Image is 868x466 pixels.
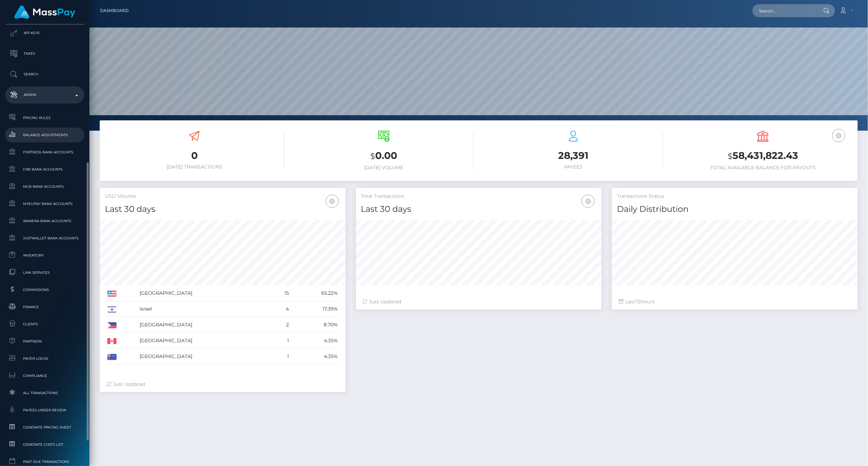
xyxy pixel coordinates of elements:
span: Clients [8,320,82,328]
h3: 0 [105,149,284,162]
td: 1 [270,333,291,349]
span: Pricing Rules [8,114,82,122]
a: Payer Logos [5,351,84,366]
td: Israel [138,301,270,317]
div: Just Updated [107,381,339,388]
span: Past Due Transactions [8,458,82,466]
td: 17.39% [291,301,340,317]
span: MCB Bank Accounts [8,183,82,191]
p: Taxes [8,48,82,59]
td: 4 [270,301,291,317]
span: 72 [635,299,641,305]
td: 4.35% [291,333,340,349]
span: CRB Bank Accounts [8,165,82,173]
h5: Transactions Status [617,193,853,200]
a: Commissions [5,282,84,297]
a: Generate Pricing Sheet [5,420,84,435]
span: Fortress Bank Accounts [8,148,82,156]
img: US.png [107,291,117,297]
a: Balance Adjustments [5,128,84,142]
td: [GEOGRAPHIC_DATA] [138,317,270,333]
a: Admin [5,86,84,104]
a: Finance [5,300,84,314]
span: Commissions [8,286,82,294]
span: Payer Logos [8,355,82,362]
img: AU.png [107,354,117,360]
a: Taxes [5,45,84,62]
h6: Total Available Balance for Payouts [673,165,853,171]
span: All Transactions [8,389,82,397]
span: Payees under Review [8,406,82,414]
span: MyEUPay Bank Accounts [8,200,82,208]
a: Ibanera Bank Accounts [5,214,84,228]
a: CRB Bank Accounts [5,162,84,177]
h6: [DATE] Volume [294,165,474,171]
a: Search [5,66,84,83]
a: Compliance [5,368,84,383]
span: Balance Adjustments [8,131,82,139]
td: 65.22% [291,285,340,301]
td: 2 [270,317,291,333]
a: Inventory [5,248,84,263]
span: Generate Pricing Sheet [8,423,82,431]
img: PH.png [107,322,117,328]
td: 8.70% [291,317,340,333]
p: Admin [8,90,82,100]
a: Clients [5,317,84,332]
h4: Last 30 days [105,203,340,215]
td: [GEOGRAPHIC_DATA] [138,333,270,349]
span: Ibanera Bank Accounts [8,217,82,225]
div: Last hours [619,298,851,305]
a: MCB Bank Accounts [5,179,84,194]
h3: 58,431,822.43 [673,149,853,163]
a: MyEUPay Bank Accounts [5,196,84,211]
img: CA.png [107,338,117,344]
h5: USD Volume [105,193,340,200]
div: Just Updated [363,298,595,305]
h6: Payees [484,164,663,170]
span: Compliance [8,372,82,380]
h5: Total Transactions [361,193,597,200]
td: 1 [270,349,291,365]
td: [GEOGRAPHIC_DATA] [138,285,270,301]
p: API Keys [8,28,82,38]
span: JustWallet Bank Accounts [8,234,82,242]
span: Generate Costs List [8,441,82,448]
span: Finance [8,303,82,311]
a: Fortress Bank Accounts [5,145,84,160]
a: JustWallet Bank Accounts [5,231,84,246]
td: 4.35% [291,349,340,365]
td: 15 [270,285,291,301]
img: IL.png [107,306,117,313]
small: $ [728,151,733,161]
h4: Daily Distribution [617,203,853,215]
a: Link Services [5,265,84,280]
a: All Transactions [5,386,84,400]
a: Payees under Review [5,403,84,418]
a: API Keys [5,24,84,42]
h3: 0.00 [294,149,474,163]
span: Partners [8,337,82,345]
a: Partners [5,334,84,349]
td: [GEOGRAPHIC_DATA] [138,349,270,365]
span: Inventory [8,251,82,259]
p: Search [8,69,82,79]
h6: [DATE] Transactions [105,164,284,170]
span: Link Services [8,269,82,277]
a: Pricing Rules [5,110,84,125]
a: Dashboard [100,3,129,18]
h4: Last 30 days [361,203,597,215]
img: MassPay Logo [14,6,75,19]
h3: 28,391 [484,149,663,162]
small: $ [371,151,376,161]
a: Generate Costs List [5,437,84,452]
input: Search... [752,4,817,17]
